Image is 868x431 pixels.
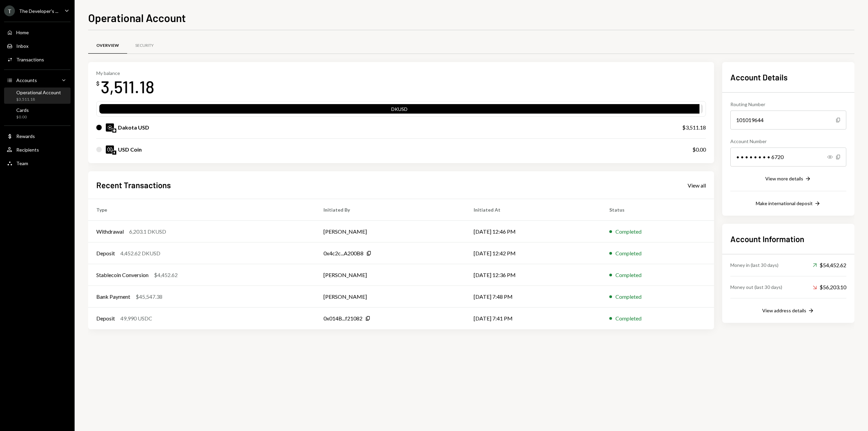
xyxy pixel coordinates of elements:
th: Initiated At [466,199,601,221]
div: Recipients [16,147,39,153]
div: USD Coin [118,145,142,154]
a: Overview [88,37,127,54]
div: Withdrawal [96,228,124,236]
div: Account Number [730,138,846,145]
img: ethereum-mainnet [112,151,116,155]
td: [DATE] 12:46 PM [466,221,601,242]
a: Accounts [4,74,71,86]
div: Routing Number [730,101,846,108]
div: 101019644 [730,111,846,130]
div: My balance [96,70,154,76]
button: View more details [765,175,811,183]
div: Dakota USD [118,123,149,132]
a: Recipients [4,143,71,156]
div: • • • • • • • • 6720 [730,148,846,166]
div: 0x014B...f21082 [323,314,362,322]
div: 6,203.1 DKUSD [129,228,166,236]
td: [PERSON_NAME] [315,221,465,242]
div: $4,452.62 [154,271,178,279]
div: Completed [615,271,642,279]
h2: Recent Transactions [96,179,171,191]
h2: Account Details [730,72,846,83]
a: Inbox [4,40,71,52]
div: $0.00 [692,145,706,154]
a: View all [688,181,706,189]
div: 0x4c2c...A200B8 [323,249,363,257]
div: Money in (last 30 days) [730,261,778,269]
div: Rewards [16,133,35,139]
a: Cards$0.00 [4,105,71,121]
div: Security [135,43,154,48]
div: 3,511.18 [101,76,154,97]
div: The Developer's ... [19,8,58,14]
td: [DATE] 12:36 PM [466,264,601,286]
div: $0.00 [16,114,29,120]
div: $45,547.38 [136,293,162,301]
div: Completed [615,228,642,236]
div: 49,990 USDC [120,314,152,322]
h2: Account Information [730,233,846,244]
div: Home [16,30,29,35]
img: DKUSD [106,123,114,132]
div: Make international deposit [756,200,813,206]
div: Accounts [16,77,37,83]
div: T [4,5,15,16]
div: Completed [615,249,642,257]
button: View address details [762,307,814,315]
div: Overview [96,43,119,48]
img: USDC [106,145,114,154]
div: Deposit [96,249,115,257]
div: Completed [615,293,642,301]
div: DKUSD [99,105,699,115]
a: Security [127,37,162,54]
a: Rewards [4,130,71,142]
div: Transactions [16,57,44,62]
a: Team [4,157,71,169]
div: Money out (last 30 days) [730,283,782,291]
h1: Operational Account [88,11,186,24]
div: 4,452.62 DKUSD [120,249,160,257]
a: Home [4,26,71,38]
div: Bank Payment [96,293,130,301]
img: base-mainnet [112,129,116,133]
div: $ [96,80,99,87]
a: Operational Account$3,511.18 [4,87,71,104]
td: [PERSON_NAME] [315,264,465,286]
button: Make international deposit [756,200,821,208]
td: [DATE] 7:48 PM [466,286,601,308]
a: Transactions [4,53,71,65]
th: Initiated By [315,199,465,221]
div: Team [16,160,28,166]
div: $54,452.62 [813,261,846,269]
td: [PERSON_NAME] [315,286,465,308]
div: Stablecoin Conversion [96,271,149,279]
div: View more details [765,176,803,181]
div: $56,203.10 [813,283,846,291]
div: Cards [16,107,29,113]
td: [DATE] 12:42 PM [466,242,601,264]
div: Inbox [16,43,28,49]
td: [DATE] 7:41 PM [466,308,601,329]
div: $3,511.18 [682,123,706,132]
div: Deposit [96,314,115,322]
div: Completed [615,314,642,322]
div: View address details [762,308,806,313]
div: $3,511.18 [16,97,61,102]
div: Operational Account [16,90,61,95]
th: Type [88,199,315,221]
th: Status [601,199,714,221]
